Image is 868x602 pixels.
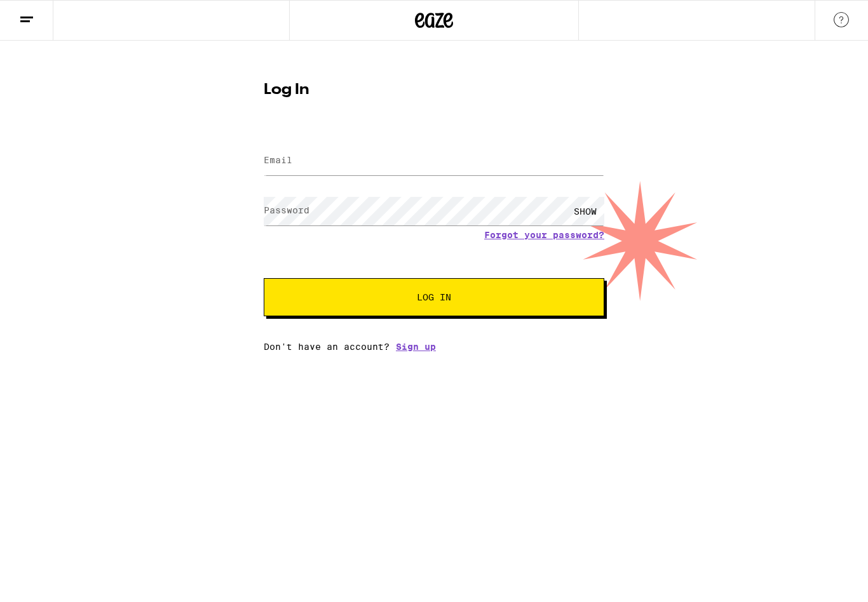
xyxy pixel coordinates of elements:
[264,83,604,98] h1: Log In
[264,205,309,215] label: Password
[396,342,436,352] a: Sign up
[566,197,604,225] div: SHOW
[417,293,451,302] span: Log In
[264,155,292,165] label: Email
[484,230,604,240] a: Forgot your password?
[264,147,604,175] input: Email
[264,342,604,352] div: Don't have an account?
[264,278,604,316] button: Log In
